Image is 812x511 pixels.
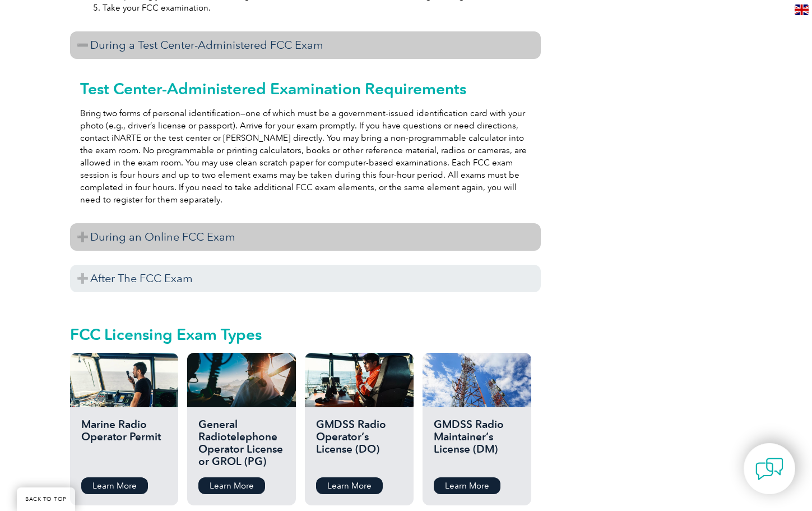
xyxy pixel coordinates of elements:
h2: Marine Radio Operator Permit [81,418,167,469]
a: BACK TO TOP [17,487,75,511]
img: en [795,4,809,15]
h2: FCC Licensing Exam Types [70,325,541,343]
h3: After The FCC Exam [70,265,541,292]
p: Bring two forms of personal identification—one of which must be a government-issued identificatio... [80,107,531,206]
h3: During a Test Center-Administered FCC Exam [70,31,541,59]
a: Learn More [198,477,265,494]
a: Learn More [434,477,500,494]
li: Take your FCC examination. [103,2,531,14]
h2: GMDSS Radio Maintainer’s License (DM) [434,418,519,469]
img: contact-chat.png [755,455,783,483]
h2: Test Center-Administered Examination Requirements [80,80,531,98]
a: Learn More [81,477,148,494]
h2: General Radiotelephone Operator License or GROL (PG) [198,418,284,469]
h2: GMDSS Radio Operator’s License (DO) [316,418,402,469]
a: Learn More [316,477,383,494]
h3: During an Online FCC Exam [70,223,541,251]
